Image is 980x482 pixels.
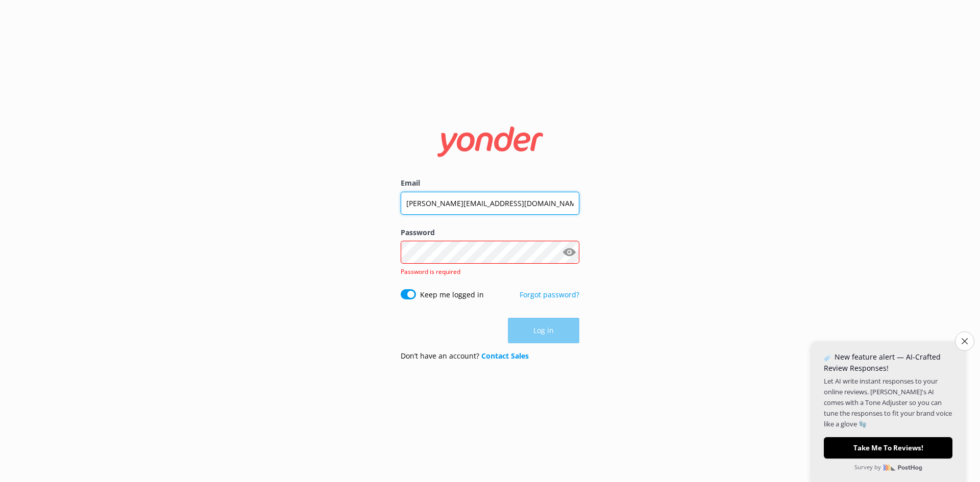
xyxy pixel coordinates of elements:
[401,227,579,238] label: Password
[481,351,529,361] a: Contact Sales
[401,350,529,362] p: Don’t have an account?
[520,290,579,299] a: Forgot password?
[401,267,460,276] span: Password is required
[559,242,579,263] button: Show password
[420,289,484,300] label: Keep me logged in
[401,177,579,189] label: Email
[401,192,579,215] input: user@emailaddress.com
